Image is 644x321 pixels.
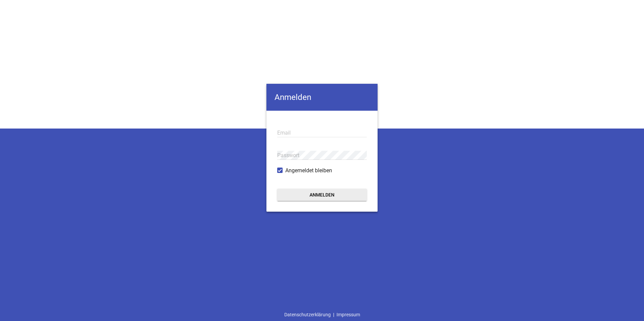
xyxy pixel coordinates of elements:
a: Impressum [334,308,362,321]
button: Anmelden [277,189,367,201]
div: | [282,308,362,321]
h4: Anmelden [266,84,378,111]
span: Angemeldet bleiben [285,167,332,175]
a: Datenschutzerklärung [282,308,333,321]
